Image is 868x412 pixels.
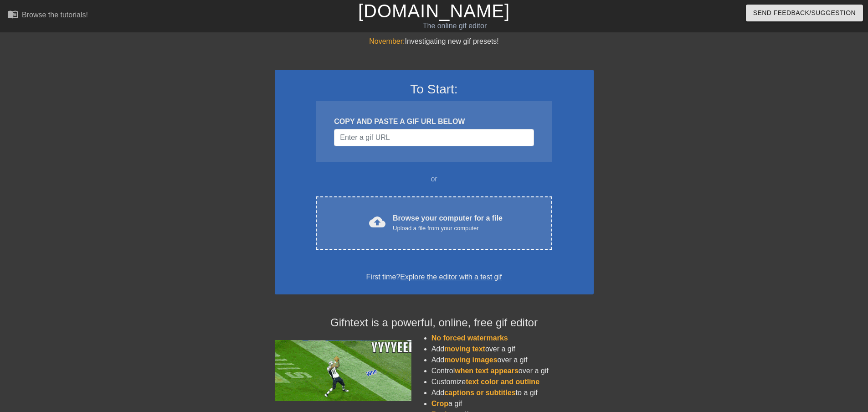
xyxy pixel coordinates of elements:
span: moving images [444,356,497,364]
h4: Gifntext is a powerful, online, free gif editor [275,316,594,330]
span: November: [369,37,405,45]
div: or [298,174,570,185]
div: Upload a file from your computer [393,224,503,233]
li: Customize [431,376,594,387]
div: Browse your computer for a file [393,213,503,233]
li: Add over a gif [431,355,594,366]
span: text color and outline [466,378,539,386]
div: First time? [287,272,582,283]
div: COPY AND PASTE A GIF URL BELOW [334,116,534,127]
span: Send Feedback/Suggestion [753,7,856,19]
span: menu_book [7,9,18,20]
a: Browse the tutorials! [7,9,88,23]
a: [DOMAIN_NAME] [358,1,510,21]
a: Explore the editor with a test gif [400,273,502,281]
span: captions or subtitles [444,389,515,397]
li: Control over a gif [431,366,594,376]
li: Add to a gif [431,387,594,398]
h3: To Start: [287,82,582,97]
li: Add over a gif [431,344,594,355]
div: The online gif editor [294,21,616,31]
button: Send Feedback/Suggestion [746,5,863,21]
input: Username [334,129,534,146]
span: when text appears [455,367,519,375]
div: Browse the tutorials! [22,11,88,19]
div: Investigating new gif presets! [275,36,594,47]
img: football_small.gif [275,340,411,401]
span: moving text [444,345,485,353]
span: Crop [431,400,448,407]
span: cloud_upload [369,214,385,230]
li: a gif [431,398,594,409]
span: No forced watermarks [431,334,508,342]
